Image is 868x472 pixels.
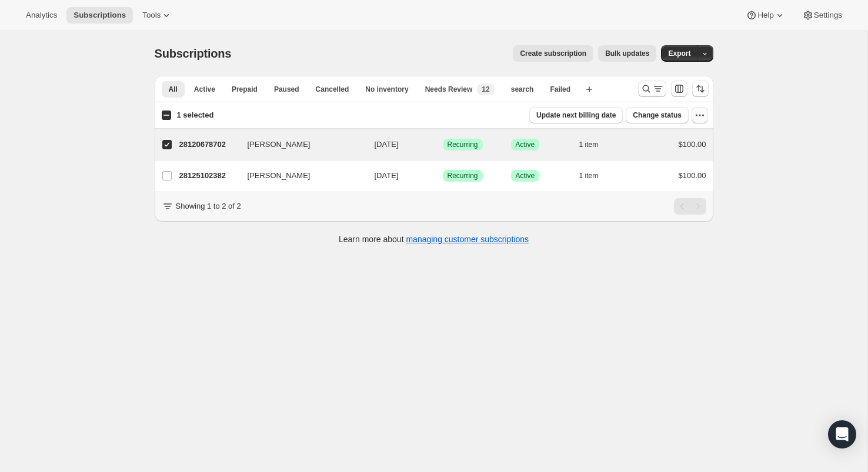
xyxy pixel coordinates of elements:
[579,140,599,149] span: 1 item
[679,140,706,149] span: $100.00
[579,171,599,180] span: 1 item
[406,235,529,244] a: managing customer subscriptions
[155,47,232,60] span: Subscriptions
[638,81,666,97] button: Search and filter results
[241,135,358,154] button: [PERSON_NAME]
[316,85,349,94] span: Cancelled
[671,81,687,97] button: Customize table column order and visibility
[241,166,358,185] button: [PERSON_NAME]
[179,136,706,153] div: 28120678702[PERSON_NAME][DATE]SuccessRecurringSuccessActive1 item$100.00
[814,11,842,20] span: Settings
[795,7,849,24] button: Settings
[679,171,706,180] span: $100.00
[579,136,612,153] button: 1 item
[248,170,311,182] span: [PERSON_NAME]
[516,140,535,149] span: Active
[448,140,478,149] span: Recurring
[365,85,408,94] span: No inventory
[176,200,241,212] p: Showing 1 to 2 of 2
[598,45,656,62] button: Bulk updates
[605,49,649,58] span: Bulk updates
[529,107,623,123] button: Update next billing date
[142,11,161,20] span: Tools
[513,45,593,62] button: Create subscription
[194,85,215,94] span: Active
[579,168,612,184] button: 1 item
[135,7,179,24] button: Tools
[176,109,213,121] p: 1 selected
[339,233,529,245] p: Learn more about
[169,85,178,94] span: All
[661,45,697,62] button: Export
[26,11,57,20] span: Analytics
[550,85,570,94] span: Failed
[179,170,238,182] p: 28125102382
[425,85,473,94] span: Needs Review
[520,49,586,58] span: Create subscription
[19,7,64,24] button: Analytics
[511,85,534,94] span: search
[248,139,311,150] span: [PERSON_NAME]
[66,7,133,24] button: Subscriptions
[74,11,126,20] span: Subscriptions
[179,139,238,150] p: 28120678702
[516,171,535,180] span: Active
[633,111,682,120] span: Change status
[674,198,706,215] nav: Pagination
[482,85,489,94] span: 12
[448,171,478,180] span: Recurring
[274,85,299,94] span: Paused
[626,107,689,123] button: Change status
[668,49,690,58] span: Export
[692,81,709,97] button: Sort the results
[232,85,258,94] span: Prepaid
[179,168,706,184] div: 28125102382[PERSON_NAME][DATE]SuccessRecurringSuccessActive1 item$100.00
[375,171,399,180] span: [DATE]
[536,111,616,120] span: Update next billing date
[828,420,856,448] div: Open Intercom Messenger
[739,7,792,24] button: Help
[580,81,599,98] button: Create new view
[375,140,399,149] span: [DATE]
[757,11,773,20] span: Help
